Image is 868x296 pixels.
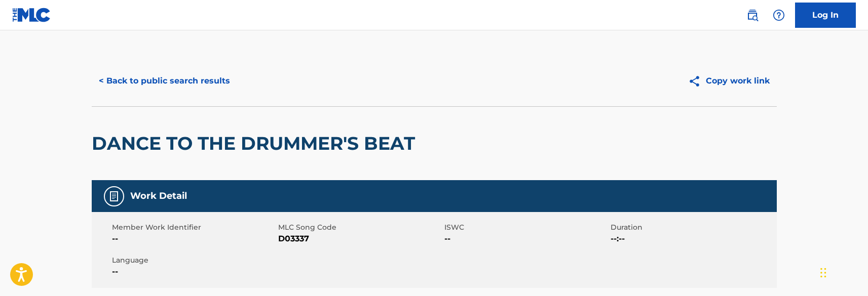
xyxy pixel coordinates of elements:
[92,68,237,94] button: < Back to public search results
[112,266,276,278] span: --
[795,3,856,28] a: Log In
[12,8,51,22] img: MLC Logo
[611,233,774,245] span: --:--
[444,233,608,245] span: --
[108,190,120,202] img: Work Detail
[444,222,608,233] span: ISWC
[769,5,789,25] div: Help
[820,258,826,288] div: Drag
[688,75,706,88] img: Copy work link
[112,222,276,233] span: Member Work Identifier
[773,9,785,21] img: help
[681,68,777,94] button: Copy work link
[112,255,276,266] span: Language
[817,247,868,296] iframe: Chat Widget
[742,5,763,25] a: Public Search
[130,190,187,202] h5: Work Detail
[278,222,442,233] span: MLC Song Code
[746,9,759,21] img: search
[611,222,774,233] span: Duration
[92,132,420,155] h2: DANCE TO THE DRUMMER'S BEAT
[278,233,442,245] span: D03337
[112,233,276,245] span: --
